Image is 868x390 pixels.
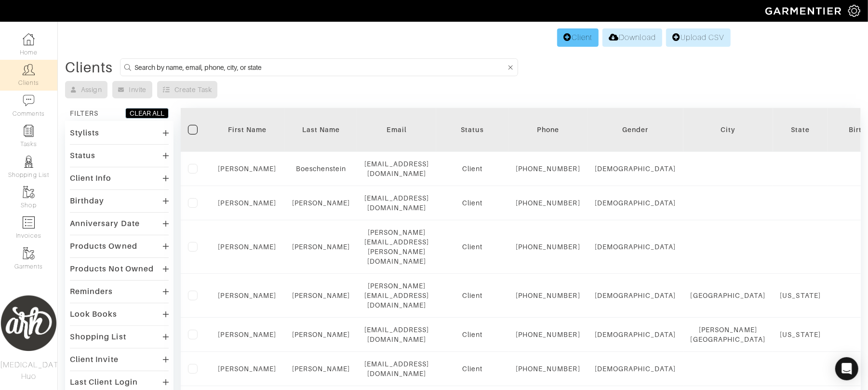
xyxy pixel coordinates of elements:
div: City [691,125,766,134]
img: gear-icon-white-bd11855cb880d31180b6d7d6211b90ccbf57a29d726f0c71d8c61bd08dd39cc2.png [848,5,860,17]
div: [DEMOGRAPHIC_DATA] [595,364,676,374]
div: CLEAR ALL [130,108,164,118]
div: [EMAIL_ADDRESS][DOMAIN_NAME] [364,359,429,378]
div: [PERSON_NAME][EMAIL_ADDRESS][PERSON_NAME][DOMAIN_NAME] [364,228,429,266]
div: Stylists [70,128,99,138]
div: Status [70,151,95,161]
div: Open Intercom Messenger [835,357,858,380]
button: CLEAR ALL [125,108,169,119]
div: Last Client Login [70,377,138,387]
div: Status [443,125,501,134]
a: [PERSON_NAME] [218,331,277,338]
div: Email [364,125,429,134]
div: [EMAIL_ADDRESS][DOMAIN_NAME] [364,325,429,344]
div: Client [443,291,501,300]
div: Client [443,242,501,252]
div: [PHONE_NUMBER] [516,364,580,374]
div: First Name [217,125,278,134]
div: [EMAIL_ADDRESS][DOMAIN_NAME] [364,193,429,213]
a: [PERSON_NAME] [292,292,350,299]
img: reminder-icon-8004d30b9f0a5d33ae49ab947aed9ed385cf756f9e5892f1edd6e32f2345188e.png [23,125,35,137]
input: Search by name, email, phone, city, or state [134,61,506,73]
th: Toggle SortBy [210,108,285,152]
div: [DEMOGRAPHIC_DATA] [595,164,676,174]
div: [PERSON_NAME][EMAIL_ADDRESS][DOMAIN_NAME] [364,281,429,310]
img: stylists-icon-eb353228a002819b7ec25b43dbf5f0378dd9e0616d9560372ff212230b889e62.png [23,156,35,168]
a: [PERSON_NAME] [218,243,277,251]
a: [PERSON_NAME] [218,199,277,207]
div: [PERSON_NAME][GEOGRAPHIC_DATA] [691,325,766,344]
div: Shopping List [70,332,126,342]
div: [DEMOGRAPHIC_DATA] [595,291,676,300]
th: Toggle SortBy [436,108,508,152]
div: [PHONE_NUMBER] [516,198,580,208]
div: Client [443,164,501,174]
div: Anniversary Date [70,219,140,229]
img: orders-icon-0abe47150d42831381b5fb84f609e132dff9fe21cb692f30cb5eec754e2cba89.png [23,216,35,229]
div: Last Name [292,125,350,134]
a: Client [557,28,599,47]
div: Gender [595,125,676,134]
img: garments-icon-b7da505a4dc4fd61783c78ac3ca0ef83fa9d6f193b1c9dc38574b1d14d53ca28.png [23,186,35,198]
a: [PERSON_NAME] [218,292,277,299]
div: [PHONE_NUMBER] [516,330,580,339]
a: [PERSON_NAME] [218,165,277,173]
div: Client [443,330,501,339]
div: [DEMOGRAPHIC_DATA] [595,242,676,252]
img: garments-icon-b7da505a4dc4fd61783c78ac3ca0ef83fa9d6f193b1c9dc38574b1d14d53ca28.png [23,247,35,259]
div: Products Owned [70,242,137,251]
th: Toggle SortBy [285,108,358,152]
div: [DEMOGRAPHIC_DATA] [595,198,676,208]
img: garmentier-logo-header-white-b43fb05a5012e4ada735d5af1a66efaba907eab6374d6393d1fbf88cb4ef424d.png [761,2,848,19]
div: [US_STATE] [780,330,821,339]
a: [PERSON_NAME] [292,331,350,338]
div: [US_STATE] [780,291,821,300]
div: FILTERS [70,108,98,118]
div: [PHONE_NUMBER] [516,164,580,174]
div: State [780,125,821,134]
div: [PHONE_NUMBER] [516,242,580,252]
div: [DEMOGRAPHIC_DATA] [595,330,676,339]
div: Products Not Owned [70,264,154,274]
div: Birthday [70,196,104,206]
div: [GEOGRAPHIC_DATA] [691,291,766,300]
div: Clients [65,63,113,72]
div: Client Invite [70,355,119,364]
a: [PERSON_NAME] [218,365,277,373]
img: clients-icon-6bae9207a08558b7cb47a8932f037763ab4055f8c8b6bfacd5dc20c3e0201464.png [23,64,35,76]
a: Upload CSV [666,28,731,47]
th: Toggle SortBy [588,108,683,152]
div: [EMAIL_ADDRESS][DOMAIN_NAME] [364,159,429,178]
div: [PHONE_NUMBER] [516,291,580,300]
div: Phone [516,125,580,134]
div: Client [443,198,501,208]
a: [PERSON_NAME] [292,365,350,373]
a: Boeschenstein [296,165,347,173]
img: dashboard-icon-dbcd8f5a0b271acd01030246c82b418ddd0df26cd7fceb0bd07c9910d44c42f6.png [23,33,35,45]
div: Client Info [70,174,112,183]
div: Client [443,364,501,374]
a: Download [602,28,662,47]
a: [PERSON_NAME] [292,199,350,207]
img: comment-icon-a0a6a9ef722e966f86d9cbdc48e553b5cf19dbc54f86b18d962a5391bc8f6eb6.png [23,94,35,107]
a: [PERSON_NAME] [292,243,350,251]
div: Look Books [70,309,118,319]
div: Reminders [70,287,113,296]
